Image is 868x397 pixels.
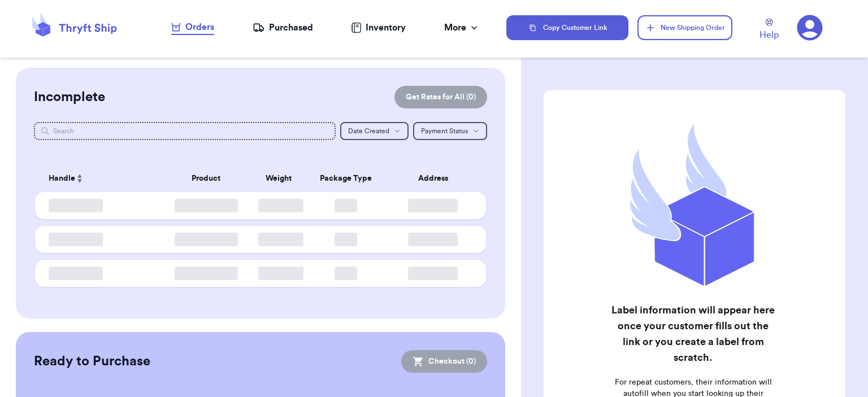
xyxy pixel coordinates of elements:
th: Address [387,165,486,192]
h2: Label information will appear here once your customer fills out the link or you create a label fr... [609,302,778,365]
a: Help [759,19,779,42]
h2: Ready to Purchase [34,352,150,370]
button: Payment Status [413,122,487,140]
button: Sort ascending [75,172,84,185]
button: Get Rates for All (0) [394,86,487,108]
input: Search [34,122,336,140]
div: Orders [171,20,214,34]
span: Payment Status [421,128,468,134]
button: Checkout (0) [401,350,487,373]
a: Inventory [351,21,406,34]
button: Copy Customer Link [506,15,628,40]
div: More [444,21,480,34]
button: New Shipping Order [637,15,732,40]
button: Date Created [340,122,409,140]
h2: Incomplete [34,88,105,106]
a: Orders [171,20,214,35]
th: Product [161,165,251,192]
span: Date Created [348,128,389,134]
span: Handle [49,173,75,185]
span: Help [759,28,779,42]
th: Weight [251,165,306,192]
a: Purchased [253,21,313,34]
th: Package Type [306,165,387,192]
